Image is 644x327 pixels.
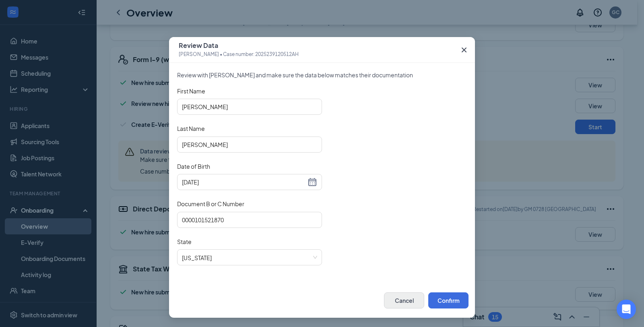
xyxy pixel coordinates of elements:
[177,238,192,246] span: State
[384,292,424,308] button: Cancel
[453,37,475,63] button: Close
[617,300,636,319] div: Open Intercom Messenger
[177,200,244,208] span: Document B or C Number
[179,41,299,50] span: Review Data
[177,162,210,170] span: Date of Birth
[182,178,306,186] input: 1990-04-29
[179,50,299,58] span: [PERSON_NAME] • Case number: 2025239120512AH
[177,124,205,132] span: Last Name
[428,292,469,308] button: Confirm
[177,71,467,79] span: Review with [PERSON_NAME] and make sure the data below matches their documentation
[459,45,469,55] svg: Cross
[177,87,205,95] span: First Name
[182,250,317,265] span: South Carolina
